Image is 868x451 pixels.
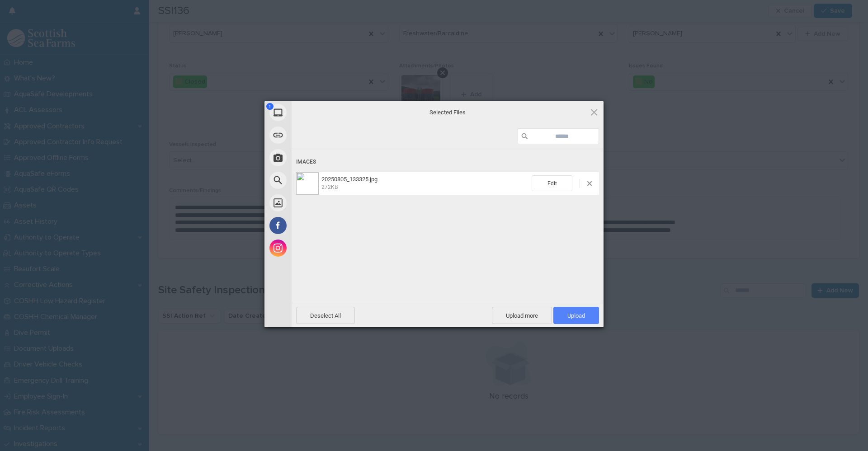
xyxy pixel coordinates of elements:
[321,184,338,190] span: 272KB
[357,108,538,117] span: Selected Files
[532,175,572,191] span: Edit
[296,154,599,170] div: Images
[589,107,599,117] span: Click here or hit ESC to close picker
[319,176,532,191] span: 20250805_133325.jpg
[264,101,373,124] div: My Device
[264,214,373,237] div: Facebook
[567,312,585,319] span: Upload
[264,146,373,169] div: Take Photo
[321,176,377,183] span: 20250805_133325.jpg
[296,172,319,195] img: 3e581d0e-a2b9-4610-ab8f-5a87938c5b83
[264,169,373,192] div: Web Search
[264,192,373,214] div: Unsplash
[266,103,274,110] span: 1
[264,124,373,146] div: Link (URL)
[296,307,355,324] span: Deselect All
[553,307,599,324] span: Upload
[492,307,552,324] span: Upload more
[264,237,373,259] div: Instagram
